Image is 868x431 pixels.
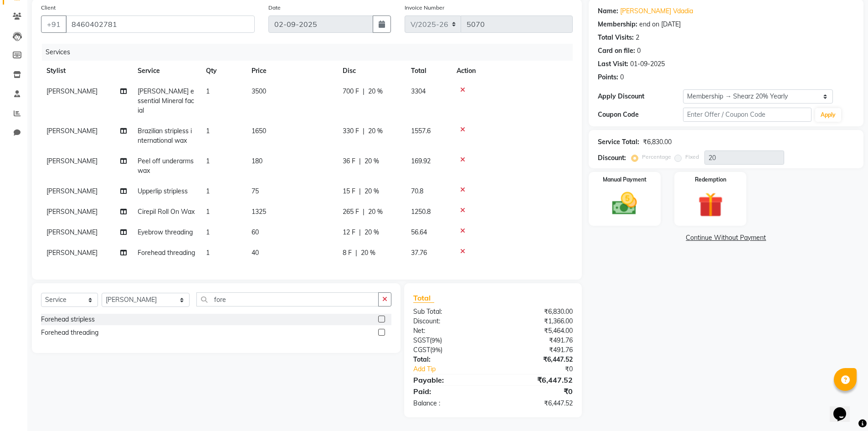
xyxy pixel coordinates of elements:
[598,6,618,16] div: Name:
[406,336,493,345] div: ( )
[636,33,639,42] div: 2
[343,126,359,136] span: 330 F
[493,355,580,364] div: ₹6,447.52
[411,249,427,257] span: 37.76
[46,208,98,216] span: [PERSON_NAME]
[406,355,493,364] div: Total:
[411,228,427,236] span: 56.64
[411,127,431,135] span: 1557.6
[493,317,580,326] div: ₹1,366.00
[598,20,637,29] div: Membership:
[46,187,98,195] span: [PERSON_NAME]
[598,110,683,119] div: Coupon Code
[598,137,639,147] div: Service Total:
[815,108,841,122] button: Apply
[411,187,423,195] span: 70.8
[359,228,361,237] span: |
[508,364,580,374] div: ₹0
[406,374,493,385] div: Payable:
[639,20,681,29] div: end on [DATE]
[41,61,132,81] th: Stylist
[363,126,365,136] span: |
[637,46,641,56] div: 0
[343,156,355,166] span: 36 F
[411,87,426,95] span: 3304
[138,187,188,195] span: Upperlip stripless
[591,233,862,243] a: Continue Without Payment
[493,386,580,397] div: ₹0
[493,399,580,408] div: ₹6,447.52
[598,153,626,163] div: Discount:
[42,44,580,61] div: Services
[252,157,262,165] span: 180
[406,326,493,336] div: Net:
[343,187,355,196] span: 15 F
[493,326,580,336] div: ₹5,464.00
[206,228,210,236] span: 1
[603,176,647,184] label: Manual Payment
[41,16,67,33] button: +91
[368,87,383,96] span: 20 %
[406,307,493,317] div: Sub Total:
[685,153,699,161] label: Fixed
[246,61,337,81] th: Price
[138,208,195,216] span: Cirepil Roll On Wax
[252,127,266,135] span: 1650
[432,346,441,353] span: 9%
[413,293,434,303] span: Total
[343,228,355,237] span: 12 F
[46,127,98,135] span: [PERSON_NAME]
[138,249,195,257] span: Forehead threading
[368,126,383,136] span: 20 %
[406,317,493,326] div: Discount:
[620,6,693,16] a: [PERSON_NAME] Vdadia
[365,228,379,237] span: 20 %
[493,345,580,355] div: ₹491.76
[138,228,193,236] span: Eyebrow threading
[620,73,624,82] div: 0
[337,61,406,81] th: Disc
[431,337,440,344] span: 9%
[406,399,493,408] div: Balance :
[598,59,628,69] div: Last Visit:
[643,137,672,147] div: ₹6,830.00
[132,61,200,81] th: Service
[361,248,375,258] span: 20 %
[363,87,365,96] span: |
[363,207,365,217] span: |
[138,87,194,114] span: [PERSON_NAME] essential Mineral facial
[252,187,259,195] span: 75
[46,87,98,95] span: [PERSON_NAME]
[365,156,379,166] span: 20 %
[406,386,493,397] div: Paid:
[690,189,731,220] img: _gift.svg
[604,189,645,218] img: _cash.svg
[406,364,507,374] a: Add Tip
[359,187,361,196] span: |
[41,328,98,338] div: Forehead threading
[405,4,444,12] label: Invoice Number
[598,46,635,56] div: Card on file:
[598,92,683,101] div: Apply Discount
[355,248,357,258] span: |
[630,59,665,69] div: 01-09-2025
[206,87,210,95] span: 1
[138,127,192,145] span: Brazilian stripless international wax
[206,157,210,165] span: 1
[206,127,210,135] span: 1
[413,346,430,354] span: CGST
[46,249,98,257] span: [PERSON_NAME]
[46,228,98,236] span: [PERSON_NAME]
[598,33,634,42] div: Total Visits:
[343,248,352,258] span: 8 F
[598,73,618,82] div: Points:
[206,187,210,195] span: 1
[46,157,98,165] span: [PERSON_NAME]
[252,228,259,236] span: 60
[252,208,266,216] span: 1325
[138,157,194,175] span: Peel off underarms wax
[200,61,246,81] th: Qty
[365,187,379,196] span: 20 %
[411,157,431,165] span: 169.92
[359,156,361,166] span: |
